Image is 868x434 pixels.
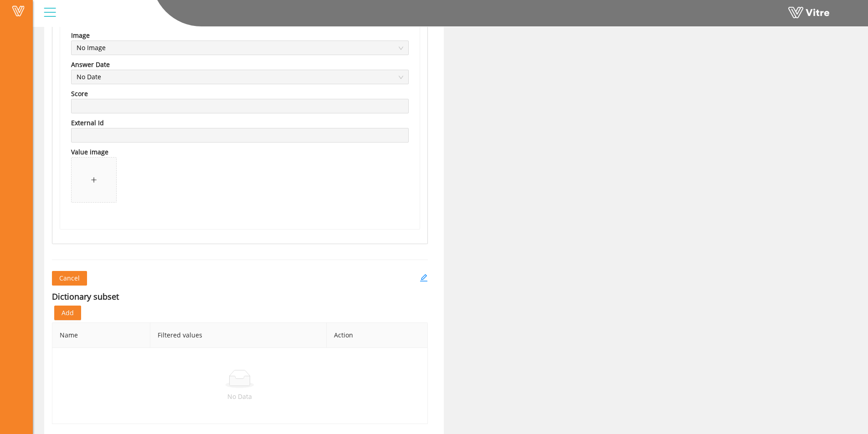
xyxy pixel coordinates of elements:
button: Add [54,306,81,320]
span: Cancel [59,273,80,283]
a: edit [420,271,428,286]
span: plus [91,177,97,183]
span: edit [420,274,428,282]
span: No Image [77,41,403,55]
div: Image [71,31,90,41]
div: External Id [71,118,104,128]
div: Answer Date [71,60,110,70]
th: Name [52,323,150,348]
th: Action [327,323,427,348]
div: Score [71,89,88,99]
span: No Date [77,70,403,84]
div: Dictionary subset [52,290,119,303]
div: Value image [71,147,108,157]
th: Filtered values [150,323,327,348]
button: Cancel [52,271,87,286]
p: No Data [60,392,420,402]
span: Add [62,308,74,318]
